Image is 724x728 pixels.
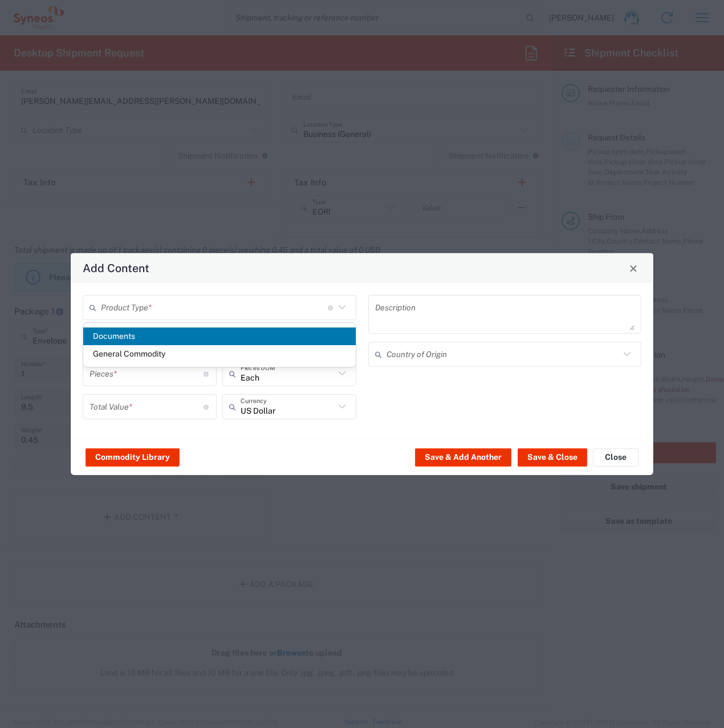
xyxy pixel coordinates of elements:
[415,448,511,466] button: Save & Add Another
[83,327,356,345] span: Documents
[625,260,641,276] button: Close
[86,448,180,466] button: Commodity Library
[593,448,638,466] button: Close
[83,345,356,363] span: General Commodity
[83,260,149,276] h4: Add Content
[518,448,587,466] button: Save & Close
